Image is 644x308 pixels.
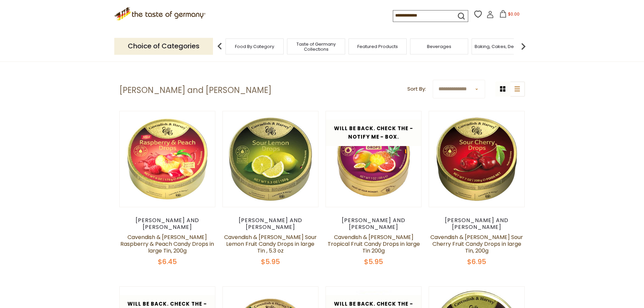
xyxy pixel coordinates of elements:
a: Cavendish & [PERSON_NAME] Raspberry & Peach Candy Drops in large Tin, 200g [120,233,214,255]
div: [PERSON_NAME] and [PERSON_NAME] [222,217,319,231]
button: $0.00 [495,10,524,20]
span: $6.95 [467,257,486,266]
img: next arrow [517,40,530,53]
img: Cavendish & Harvey Tropical Fruit Candy Drops [326,111,422,207]
span: $5.95 [261,257,280,266]
img: Cavendish & Harvey Cherry Fruit Candy Drops [429,111,525,207]
a: Taste of Germany Collections [289,42,343,52]
a: Cavendish & [PERSON_NAME] Tropical Fruit Candy Drops in large Tin 200g [328,233,420,255]
a: Beverages [427,44,451,49]
a: Featured Products [357,44,398,49]
h1: [PERSON_NAME] and [PERSON_NAME] [119,85,271,95]
span: $0.00 [508,11,520,17]
span: $5.95 [364,257,383,266]
img: previous arrow [213,40,226,53]
img: Cavendish & Harvey Lemon Fruit Candy Drops [223,111,318,207]
a: Cavendish & [PERSON_NAME] Sour Lemon Fruit Candy Drops in large Tin , 5.3 oz [224,233,317,255]
a: Food By Category [235,44,274,49]
div: [PERSON_NAME] and [PERSON_NAME] [119,217,216,231]
label: Sort By: [407,85,426,93]
span: $6.45 [158,257,177,266]
div: [PERSON_NAME] and [PERSON_NAME] [429,217,525,231]
a: Cavendish & [PERSON_NAME] Sour Cherry Fruit Candy Drops in large Tin, 200g [430,233,523,255]
div: [PERSON_NAME] and [PERSON_NAME] [326,217,422,231]
p: Choice of Categories [114,38,213,54]
img: Cavendish & Harvey Raspberry & Peach Candy Drops in large Tin, 200g [120,111,215,207]
a: Baking, Cakes, Desserts [475,44,527,49]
